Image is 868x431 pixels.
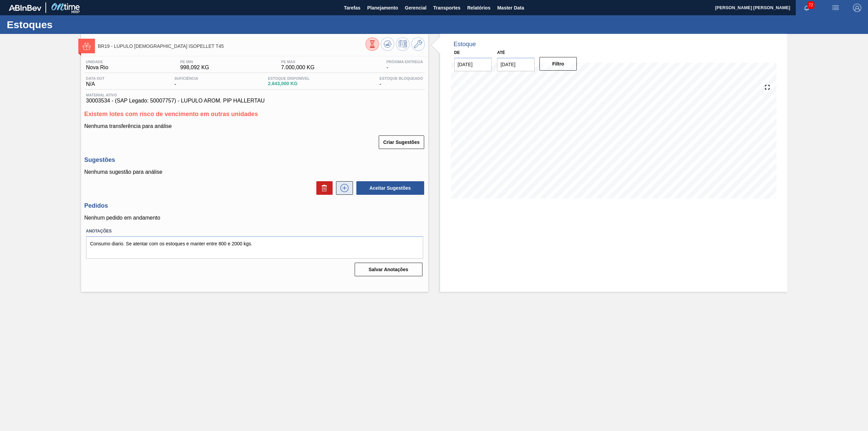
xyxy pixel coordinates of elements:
[378,76,425,87] div: -
[281,64,315,71] span: 7.000,000 KG
[796,3,817,13] button: Notificações
[174,76,198,80] span: Suficiência
[405,4,427,12] span: Gerencial
[807,1,814,9] span: 72
[180,60,209,64] span: PE MIN
[366,37,379,51] button: Visão Geral dos Estoques
[454,41,476,48] div: Estoque
[82,42,91,50] img: Ícone
[86,93,423,97] span: Material ativo
[831,4,840,12] img: userActions
[467,4,490,12] span: Relatórios
[411,37,425,51] button: Ir ao Master Data / Geral
[497,58,535,71] input: dd/mm/yyyy
[268,81,310,86] span: 2.643,000 KG
[367,4,398,12] span: Planejamento
[84,215,425,221] p: Nenhum pedido em andamento
[84,123,425,129] p: Nenhuma transferência para análise
[344,4,360,12] span: Tarefas
[7,21,127,29] h1: Estoques
[86,226,423,236] label: Anotações
[355,263,422,276] button: Salvar Anotações
[86,60,108,64] span: Unidade
[86,76,105,80] span: Data out
[84,202,425,209] h3: Pedidos
[396,37,410,51] button: Programar Estoque
[180,64,209,71] span: 998,092 KG
[454,58,492,71] input: dd/mm/yyyy
[84,76,106,87] div: N/A
[433,4,460,12] span: Transportes
[268,76,310,80] span: Estoque Disponível
[84,169,425,175] p: Nenhuma sugestão para análise
[381,37,394,51] button: Atualizar Gráfico
[9,5,41,11] img: TNhmsLtSVTkK8tSr43FrP2fwEKptu5GPRR3wAAAABJRU5ErkJggg==
[497,4,524,12] span: Master Data
[313,181,333,195] div: Excluir Sugestões
[333,181,353,195] div: Nova sugestão
[497,50,505,55] label: Até
[454,50,460,55] label: De
[86,236,423,259] textarea: Consumo diario. Se atentar com os estoques e manter entre 800 e 2000 kgs.
[84,111,258,117] span: Existem lotes com risco de vencimento em outras unidades
[379,76,423,80] span: Estoque Bloqueado
[385,60,425,71] div: -
[356,181,424,195] button: Aceitar Sugestões
[539,57,577,71] button: Filtro
[86,98,423,104] span: 30003534 - (SAP Legado: 50007757) - LUPULO AROM. PIP HALLERTAU
[379,135,425,150] div: Criar Sugestões
[379,135,424,149] button: Criar Sugestões
[387,60,423,64] span: Próxima Entrega
[173,76,200,87] div: -
[86,64,108,71] span: Nova Rio
[353,181,425,195] div: Aceitar Sugestões
[281,60,315,64] span: PE MAX
[98,44,366,49] span: BR19 - LÚPULO AROMÁTICO ISOPELLET T45
[84,156,425,164] h3: Sugestões
[853,4,861,12] img: Logout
